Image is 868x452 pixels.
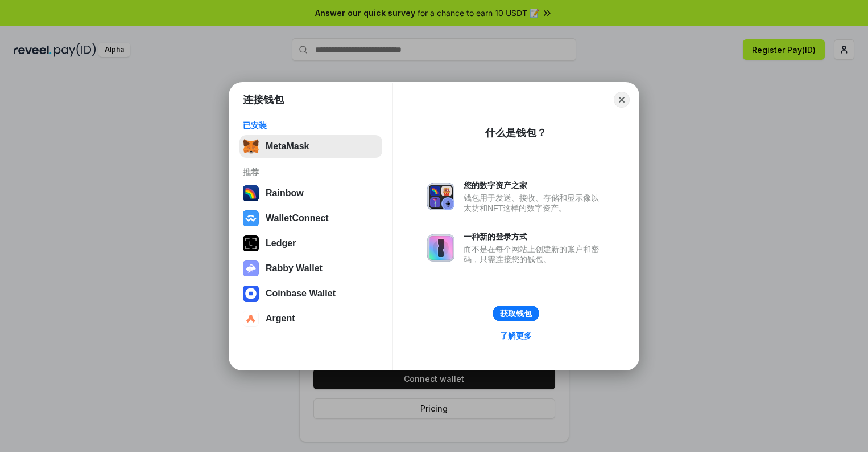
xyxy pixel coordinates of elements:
div: 了解更多 [500,331,532,341]
div: 您的数字资产之家 [464,180,605,190]
button: Rainbow [239,182,382,205]
img: svg+xml,%3Csvg%20xmlns%3D%22http%3A%2F%2Fwww.w3.org%2F2000%2Fsvg%22%20fill%3D%22none%22%20viewBox... [427,183,454,210]
button: WalletConnect [239,207,382,230]
div: MetaMask [266,141,309,152]
div: Coinbase Wallet [266,288,336,299]
div: 推荐 [243,167,379,177]
img: svg+xml,%3Csvg%20width%3D%2228%22%20height%3D%2228%22%20viewBox%3D%220%200%2028%2028%22%20fill%3D... [243,210,259,226]
button: Coinbase Wallet [239,282,382,305]
img: svg+xml,%3Csvg%20xmlns%3D%22http%3A%2F%2Fwww.w3.org%2F2000%2Fsvg%22%20width%3D%2228%22%20height%3... [243,235,259,251]
button: Argent [239,307,382,330]
button: 获取钱包 [493,306,539,321]
img: svg+xml,%3Csvg%20width%3D%2228%22%20height%3D%2228%22%20viewBox%3D%220%200%2028%2028%22%20fill%3D... [243,311,259,327]
div: Ledger [266,238,296,249]
div: Rainbow [266,188,304,198]
div: 获取钱包 [500,308,532,319]
button: MetaMask [239,135,382,158]
div: Rabby Wallet [266,263,323,274]
div: 什么是钱包？ [485,126,547,140]
div: 一种新的登录方式 [464,231,605,242]
button: Rabby Wallet [239,257,382,280]
img: svg+xml,%3Csvg%20xmlns%3D%22http%3A%2F%2Fwww.w3.org%2F2000%2Fsvg%22%20fill%3D%22none%22%20viewBox... [427,234,454,262]
button: Ledger [239,232,382,255]
button: Close [614,92,630,108]
div: 钱包用于发送、接收、存储和显示像以太坊和NFT这样的数字资产。 [464,193,605,213]
h1: 连接钱包 [243,93,284,107]
div: WalletConnect [266,213,329,223]
img: svg+xml,%3Csvg%20width%3D%2228%22%20height%3D%2228%22%20viewBox%3D%220%200%2028%2028%22%20fill%3D... [243,286,259,302]
img: svg+xml,%3Csvg%20xmlns%3D%22http%3A%2F%2Fwww.w3.org%2F2000%2Fsvg%22%20fill%3D%22none%22%20viewBox... [243,260,259,276]
div: 已安装 [243,120,379,131]
img: svg+xml,%3Csvg%20fill%3D%22none%22%20height%3D%2233%22%20viewBox%3D%220%200%2035%2033%22%20width%... [243,139,259,154]
a: 了解更多 [493,328,539,343]
div: Argent [266,313,295,324]
div: 而不是在每个网站上创建新的账户和密码，只需连接您的钱包。 [464,244,605,264]
img: svg+xml,%3Csvg%20width%3D%22120%22%20height%3D%22120%22%20viewBox%3D%220%200%20120%20120%22%20fil... [243,185,259,201]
